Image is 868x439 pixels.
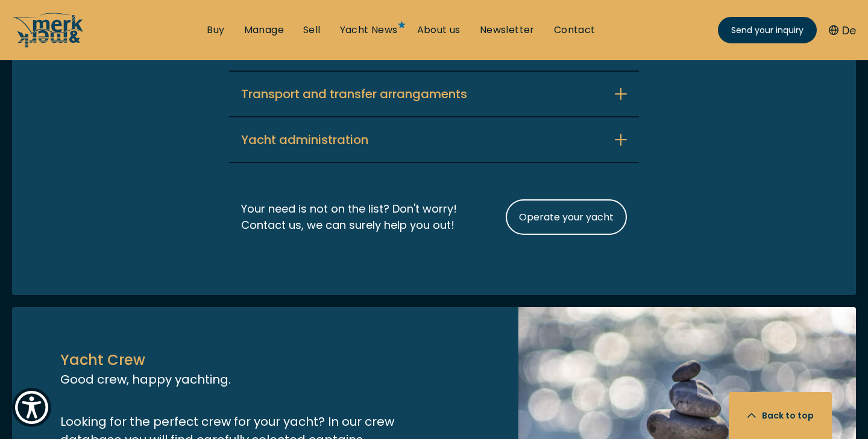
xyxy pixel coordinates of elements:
a: / [12,38,84,52]
p: Yacht Crew [60,349,470,370]
a: Buy [207,23,224,37]
span: Operate your yacht [519,210,614,225]
a: About us [417,23,461,37]
a: Yacht News [340,23,398,37]
a: Newsletter [480,23,535,37]
button: Transport and transfer arrangaments [229,72,639,116]
a: Send your inquiry [718,17,817,43]
p: Good crew, happy yachting. [60,370,470,388]
a: Sell [303,23,321,37]
a: Contact [554,23,596,37]
p: Transport and transfer arrangaments [241,85,467,103]
button: De [829,22,856,39]
button: Yacht administration [229,117,639,162]
span: Send your inquiry [731,24,804,37]
button: Show Accessibility Preferences [12,388,51,427]
a: Manage [244,23,284,37]
a: Operate your yacht [506,199,627,235]
p: Yacht administration [241,131,368,149]
p: Your need is not on the list? Don't worry! Contact us, we can surely help you out! [241,201,494,233]
button: Back to top [729,392,832,439]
